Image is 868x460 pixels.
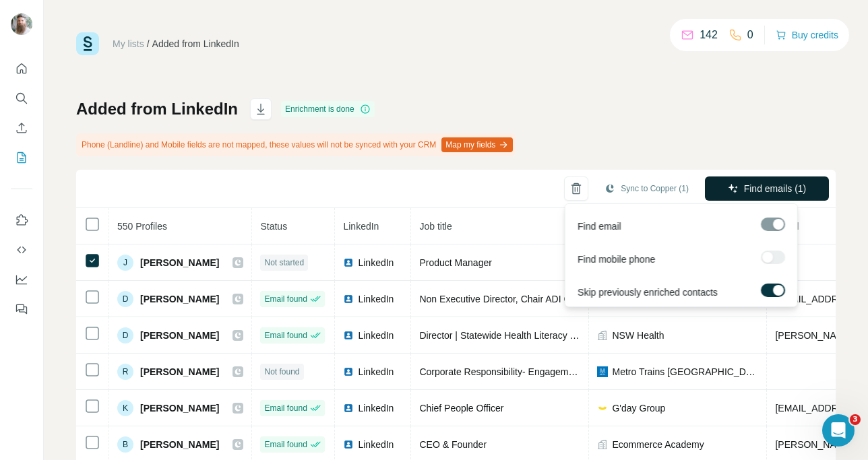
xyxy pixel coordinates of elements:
span: 3 [850,414,861,425]
span: LinkedIn [358,438,394,451]
iframe: Intercom live chat [822,414,855,447]
span: Find email [578,220,621,233]
img: Surfe Logo [76,32,99,55]
span: Status [260,221,287,232]
span: [PERSON_NAME] [140,256,219,269]
img: LinkedIn logo [343,294,354,304]
span: Job title [419,221,452,232]
span: LinkedIn [358,292,394,306]
button: Buy credits [776,26,838,44]
span: Ecommerce Academy [612,438,704,451]
p: 0 [747,27,753,43]
span: [PERSON_NAME] [140,365,219,379]
span: 550 Profiles [117,221,167,232]
button: My lists [11,145,32,170]
button: Feedback [11,297,32,321]
span: Email found [264,402,307,414]
span: Skip previously enriched contacts [578,286,718,299]
div: B [117,436,133,453]
li: / [147,37,150,51]
span: Not started [264,257,304,269]
span: [PERSON_NAME] [140,292,219,306]
div: Added from LinkedIn [152,37,239,51]
img: LinkedIn logo [343,439,354,450]
span: LinkedIn [358,401,394,415]
button: Sync to Copper (1) [595,178,698,199]
img: company-logo [597,366,608,377]
span: G'day Group [612,401,665,415]
a: My lists [113,38,144,49]
span: [PERSON_NAME] [140,438,219,451]
div: D [117,327,133,343]
span: Product Manager [419,257,491,268]
div: R [117,364,133,380]
span: Not found [264,366,299,378]
button: Dashboard [11,267,32,292]
span: CEO & Founder [419,439,487,450]
img: LinkedIn logo [343,330,354,341]
span: Find emails (1) [744,182,807,195]
span: LinkedIn [358,256,394,269]
span: [PERSON_NAME] [140,329,219,342]
span: Non Executive Director, Chair ADI Oceania and [GEOGRAPHIC_DATA], Governance Committee [419,294,823,304]
span: Chief People Officer [419,403,503,414]
button: Quick start [11,57,32,81]
span: Corporate Responsibility- Engagement Lead [419,366,605,377]
div: D [117,291,133,307]
div: K [117,400,133,416]
img: LinkedIn logo [343,366,354,377]
button: Find emails (1) [705,176,829,201]
span: Metro Trains [GEOGRAPHIC_DATA] [612,365,758,379]
button: Use Surfe on LinkedIn [11,208,32,232]
span: Email found [264,438,307,451]
p: 142 [700,27,718,43]
button: Use Surfe API [11,238,32,262]
img: Avatar [11,13,32,35]
div: J [117,255,133,271]
div: Enrichment is done [281,101,375,117]
span: [PERSON_NAME] [140,401,219,415]
button: Search [11,86,32,110]
img: LinkedIn logo [343,403,354,414]
span: LinkedIn [343,221,379,232]
button: Map my fields [441,137,513,152]
span: Find mobile phone [578,253,655,266]
span: NSW Health [612,329,664,342]
span: Email found [264,293,307,305]
span: LinkedIn [358,365,394,379]
span: Email found [264,329,307,341]
img: LinkedIn logo [343,257,354,268]
img: company-logo [597,403,608,414]
span: LinkedIn [358,329,394,342]
div: Phone (Landline) and Mobile fields are not mapped, these values will not be synced with your CRM [76,133,516,156]
h1: Added from LinkedIn [76,98,238,120]
button: Enrich CSV [11,116,32,140]
span: Director | Statewide Health Literacy Hub | NSW Health [419,330,646,341]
